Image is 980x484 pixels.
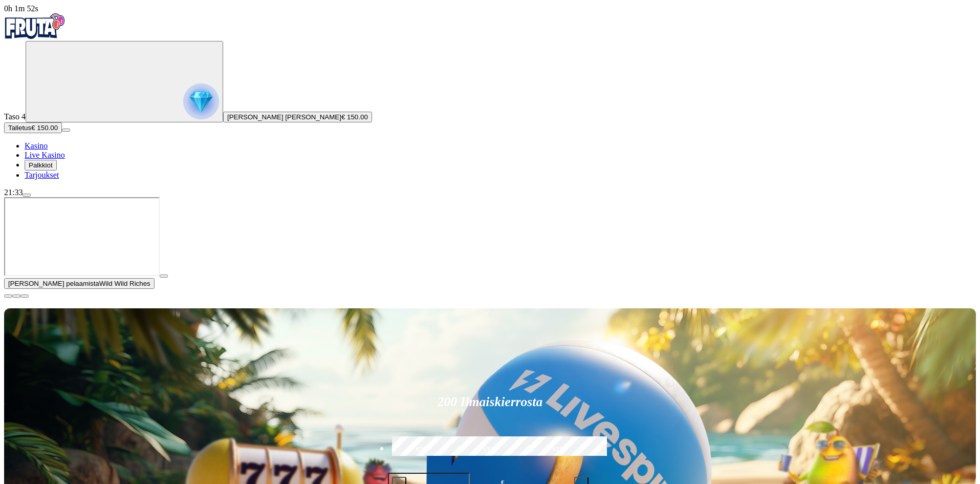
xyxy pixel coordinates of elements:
[4,13,976,180] nav: Primary
[25,171,59,179] a: Tarjoukset
[8,280,99,287] span: [PERSON_NAME] pelaamista
[4,32,66,40] a: Fruta
[4,112,26,121] span: Taso 4
[23,194,31,197] button: menu
[389,435,453,465] label: €50
[31,124,58,132] span: € 150.00
[458,435,521,465] label: €150
[4,294,12,298] button: close icon
[527,435,591,465] label: €250
[25,160,57,171] button: Palkkiot
[341,113,368,121] span: € 150.00
[4,13,66,39] img: Fruta
[8,124,31,132] span: Talletus
[4,278,155,289] button: [PERSON_NAME] pelaamistaWild Wild Riches
[160,275,168,278] button: play icon
[25,141,48,150] a: Kasino
[12,294,20,298] button: chevron-down icon
[26,41,223,122] button: reward progress
[4,197,160,276] iframe: Wild Wild Riches
[227,113,341,121] span: [PERSON_NAME] [PERSON_NAME]
[183,83,219,119] img: reward progress
[4,188,23,197] span: 21:33
[4,122,62,133] button: Talletusplus icon€ 150.00
[25,151,65,159] a: Live Kasino
[223,112,372,122] button: [PERSON_NAME] [PERSON_NAME]€ 150.00
[62,129,70,132] button: menu
[4,141,976,180] nav: Main menu
[20,294,29,298] button: fullscreen icon
[29,161,53,169] span: Palkkiot
[4,4,38,13] span: user session time
[99,280,150,287] span: Wild Wild Riches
